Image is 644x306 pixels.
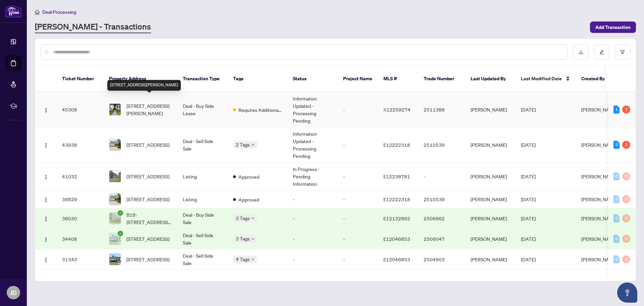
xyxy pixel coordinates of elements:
[109,254,121,265] img: thumbnail-img
[177,249,228,270] td: Deal - Sell Side Sale
[118,210,123,216] span: check-circle
[613,172,620,180] div: 0
[594,44,609,60] button: edit
[383,142,410,148] span: E12222318
[338,127,378,163] td: -
[287,229,338,249] td: -
[465,92,516,127] td: [PERSON_NAME]
[521,173,536,179] span: [DATE]
[236,255,250,263] span: 4 Tags
[581,106,618,113] span: [PERSON_NAME]
[41,213,51,224] button: Logo
[104,66,177,92] th: Property Address
[109,193,121,205] img: thumbnail-img
[35,21,151,33] a: [PERSON_NAME] - Transactions
[57,163,104,190] td: 41032
[43,257,49,263] img: Logo
[287,127,338,163] td: Information Updated - Processing Pending
[465,127,516,163] td: [PERSON_NAME]
[41,139,51,150] button: Logo
[10,288,17,297] span: JD
[590,21,636,33] button: Add Transaction
[57,92,104,127] td: 45308
[43,237,49,242] img: Logo
[521,215,536,221] span: [DATE]
[418,163,465,190] td: -
[236,235,250,243] span: 3 Tags
[383,256,410,262] span: E12046853
[42,9,76,15] span: Deal Processing
[622,141,630,149] div: 2
[521,75,562,82] span: Last Modified Date
[383,236,410,242] span: E12046853
[620,50,625,54] span: filter
[57,127,104,163] td: 43938
[126,195,169,203] span: [STREET_ADDRESS]
[287,66,338,92] th: Status
[109,104,121,115] img: thumbnail-img
[57,66,104,92] th: Ticket Number
[43,107,49,113] img: Logo
[521,256,536,262] span: [DATE]
[581,215,618,221] span: [PERSON_NAME]
[615,44,630,60] button: filter
[338,229,378,249] td: -
[57,249,104,270] td: 31343
[41,254,51,265] button: Logo
[236,214,250,222] span: 3 Tags
[228,66,287,92] th: Tags
[43,216,49,222] img: Logo
[5,5,21,17] img: logo
[251,258,255,261] span: down
[287,249,338,270] td: -
[126,141,169,148] span: [STREET_ADDRESS]
[576,66,616,92] th: Created By
[465,249,516,270] td: [PERSON_NAME]
[287,190,338,208] td: -
[41,171,51,182] button: Logo
[126,173,169,180] span: [STREET_ADDRESS]
[418,229,465,249] td: 2506047
[595,22,631,33] span: Add Transaction
[613,214,620,222] div: 0
[613,255,620,263] div: 0
[126,102,172,117] span: [STREET_ADDRESS][PERSON_NAME]
[338,249,378,270] td: -
[43,143,49,148] img: Logo
[622,214,630,222] div: 0
[236,141,250,148] span: 2 Tags
[287,208,338,229] td: -
[622,172,630,180] div: 0
[516,66,576,92] th: Last Modified Date
[521,196,536,202] span: [DATE]
[622,105,630,114] div: 1
[338,208,378,229] td: -
[177,127,228,163] td: Deal - Sell Side Sale
[177,190,228,208] td: Listing
[622,195,630,203] div: 0
[622,255,630,263] div: 0
[126,256,169,263] span: [STREET_ADDRESS]
[418,92,465,127] td: 2511388
[177,208,228,229] td: Deal - Buy Side Sale
[251,217,255,220] span: down
[238,173,259,180] span: Approved
[521,142,536,148] span: [DATE]
[581,256,618,262] span: [PERSON_NAME]
[581,173,618,179] span: [PERSON_NAME]
[521,106,536,113] span: [DATE]
[622,235,630,243] div: 0
[251,237,255,241] span: down
[177,66,228,92] th: Transaction Type
[418,127,465,163] td: 2510539
[118,231,123,236] span: check-circle
[581,142,618,148] span: [PERSON_NAME]
[338,163,378,190] td: -
[177,229,228,249] td: Deal - Sell Side Sale
[126,235,169,243] span: [STREET_ADDRESS]
[465,229,516,249] td: [PERSON_NAME]
[465,66,516,92] th: Last Updated By
[338,190,378,208] td: -
[109,139,121,150] img: thumbnail-img
[41,194,51,205] button: Logo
